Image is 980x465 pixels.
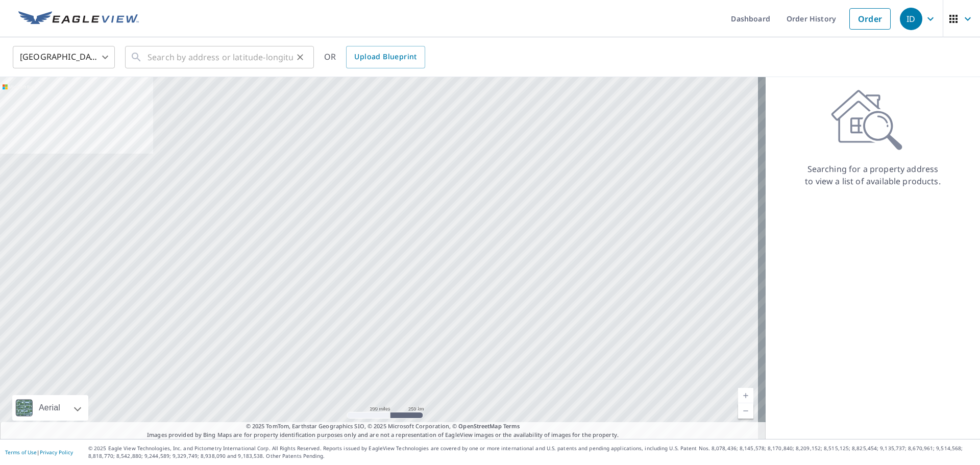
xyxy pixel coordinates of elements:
span: Upload Blueprint [354,51,416,63]
a: OpenStreetMap [458,422,501,430]
button: Clear [293,50,307,64]
a: Terms of Use [5,449,37,456]
div: Aerial [12,395,88,421]
p: Searching for a property address to view a list of available products. [804,163,941,187]
a: Current Level 5, Zoom In [738,388,753,403]
div: ID [900,8,922,30]
a: Current Level 5, Zoom Out [738,403,753,419]
a: Terms [503,422,520,430]
a: Privacy Policy [40,449,73,456]
div: OR [324,46,425,68]
a: Order [849,8,891,30]
div: [GEOGRAPHIC_DATA] [13,43,115,71]
a: Upload Blueprint [346,46,425,68]
div: Aerial [36,395,63,421]
input: Search by address or latitude-longitude [148,43,293,71]
p: | [5,449,73,455]
span: © 2025 TomTom, Earthstar Geographics SIO, © 2025 Microsoft Corporation, © [246,422,520,431]
p: © 2025 Eagle View Technologies, Inc. and Pictometry International Corp. All Rights Reserved. Repo... [88,445,975,460]
img: EV Logo [18,11,139,27]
